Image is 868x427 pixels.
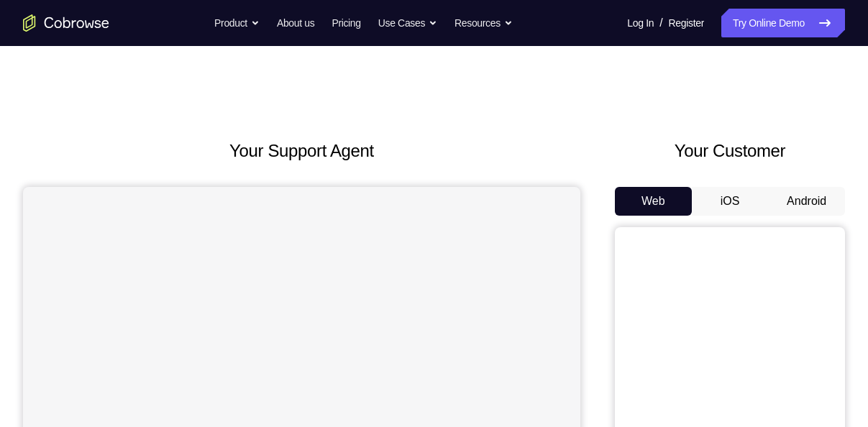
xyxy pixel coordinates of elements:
a: Log In [627,9,654,37]
button: Resources [454,9,513,37]
h2: Your Customer [615,138,845,164]
button: Web [615,187,692,216]
a: Try Online Demo [721,9,845,37]
button: iOS [692,187,769,216]
a: About us [277,9,314,37]
a: Pricing [332,9,360,37]
h2: Your Support Agent [23,138,580,164]
a: Go to the home page [23,14,109,32]
button: Product [214,9,260,37]
a: Register [669,9,704,37]
button: Android [768,187,845,216]
span: / [659,14,662,32]
button: Use Cases [378,9,437,37]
